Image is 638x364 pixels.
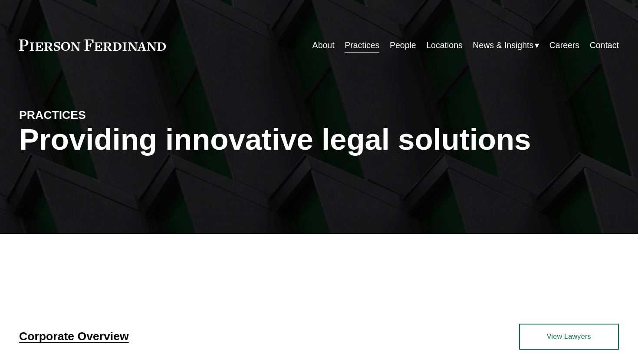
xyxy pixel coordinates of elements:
[426,37,463,54] a: Locations
[519,324,619,349] a: View Lawyers
[47,274,88,286] button: Litigation
[19,330,129,343] a: Corporate Overview
[390,37,416,54] a: People
[345,37,379,54] a: Practices
[90,274,172,286] button: Intellectual Property
[174,274,228,286] button: Employment
[590,37,619,54] a: Contact
[312,37,335,54] a: About
[473,38,533,53] span: News & Insights
[549,37,579,54] a: Careers
[19,123,619,157] h1: Providing innovative legal solutions
[473,37,539,54] a: folder dropdown
[19,108,169,123] h4: PRACTICES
